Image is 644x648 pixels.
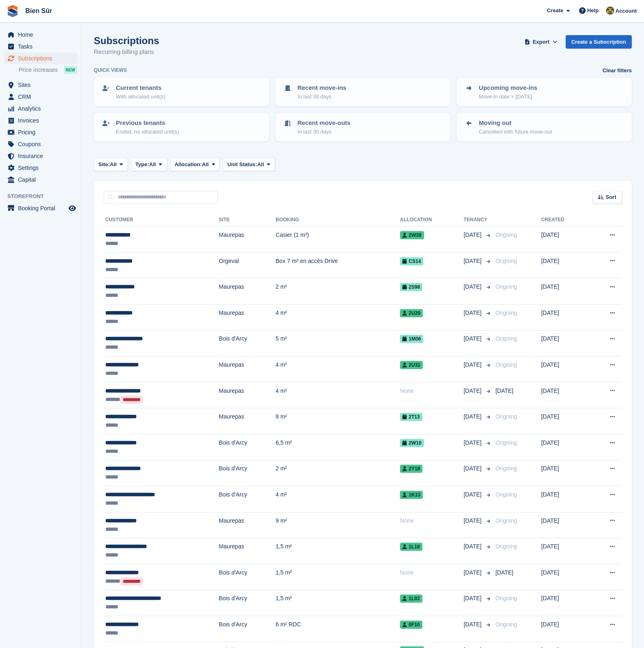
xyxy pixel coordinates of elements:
span: [DATE] [464,464,483,473]
p: Recent move-ins [298,83,346,93]
td: Box 7 m² en accès Drive [275,252,400,278]
td: [DATE] [541,304,588,330]
p: Recent move-outs [298,118,351,128]
span: Settings [18,162,67,174]
td: 6,5 m² [275,434,400,460]
img: stora-icon-8386f47178a22dfd0bd8f6a31ec36ba5ce8667c1dd55bd0f319d3a0aa187defe.svg [7,5,19,17]
span: Unit Status: [227,160,257,169]
span: Sort [606,193,616,201]
button: Type: All [131,158,167,171]
td: [DATE] [541,408,588,434]
span: Allocation: [175,160,202,169]
td: Maurepas [219,304,275,330]
div: None [400,517,464,525]
h6: Quick views [94,67,127,74]
a: menu [4,41,77,52]
td: 6 m² RDC [275,616,400,642]
span: [DATE] [464,334,483,343]
span: Home [18,29,67,40]
td: 8 m² [275,408,400,434]
span: Export [533,38,549,46]
h1: Subscriptions [94,35,159,46]
td: Bois d'Arcy [219,616,275,642]
td: [DATE] [541,486,588,512]
img: Matthieu Burnand [606,7,614,15]
td: [DATE] [541,330,588,356]
td: Orgeval [219,252,275,278]
span: CRM [18,91,67,102]
th: Customer [104,214,219,227]
p: In last 30 days [298,128,351,136]
a: Upcoming move-ins Move-in date > [DATE] [457,78,631,105]
td: Maurepas [219,278,275,305]
button: Site: All [94,158,128,171]
td: 4 m² [275,356,400,383]
span: [DATE] [464,231,483,239]
span: Ongoing [495,413,517,420]
td: Casier (1 m³) [275,227,400,253]
a: menu [4,29,77,40]
td: Bois d'Arcy [219,564,275,590]
span: 1L02 [400,595,422,603]
a: Price increases NEW [19,65,77,74]
a: Create a Subscription [566,35,632,49]
span: Ongoing [495,465,517,472]
td: Maurepas [219,356,275,383]
span: All [202,160,209,169]
td: 1,5 m² [275,590,400,616]
td: [DATE] [541,252,588,278]
a: menu [4,138,77,150]
a: Current tenants With allocated unit(s) [95,78,268,105]
td: [DATE] [541,590,588,616]
span: Insurance [18,150,67,162]
span: [DATE] [464,517,483,525]
span: 1K13 [400,491,423,499]
span: All [257,160,264,169]
div: NEW [64,66,77,74]
span: 1L18 [400,543,422,551]
span: [DATE] [464,283,483,291]
span: [DATE] [464,387,483,395]
p: With allocated unit(s) [116,93,165,101]
span: Pricing [18,127,67,138]
span: Invoices [18,115,67,126]
td: Bois d'Arcy [219,434,275,460]
a: Preview store [67,203,77,213]
a: Recent move-outs In last 30 days [276,114,450,140]
span: Account [615,7,637,15]
span: Ongoing [495,517,517,524]
span: Ongoing [495,491,517,498]
span: [DATE] [495,387,513,394]
td: Maurepas [219,382,275,408]
td: 2 m² [275,460,400,486]
span: 2W10 [400,439,424,447]
p: Cancelled with future move-out [479,128,552,136]
button: Unit Status: All [223,158,275,171]
span: [DATE] [464,490,483,499]
button: Export [523,35,559,49]
a: menu [4,150,77,162]
a: menu [4,53,77,64]
a: menu [4,91,77,102]
span: Ongoing [495,361,517,368]
span: Price increases [19,66,58,74]
td: 4 m² [275,382,400,408]
div: None [400,387,464,395]
td: Maurepas [219,538,275,564]
span: [DATE] [464,542,483,551]
th: Booking [275,214,400,227]
span: All [110,160,117,169]
a: Clear filters [602,67,632,75]
span: Ongoing [495,595,517,601]
span: Sites [18,79,67,91]
span: Booking Portal [18,203,67,214]
td: 4 m² [275,304,400,330]
th: Created [541,214,588,227]
th: Allocation [400,214,464,227]
span: Ongoing [495,439,517,446]
td: 9 m² [275,512,400,538]
span: [DATE] [464,361,483,369]
span: Coupons [18,138,67,150]
td: Bois d'Arcy [219,590,275,616]
span: Subscriptions [18,53,67,64]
